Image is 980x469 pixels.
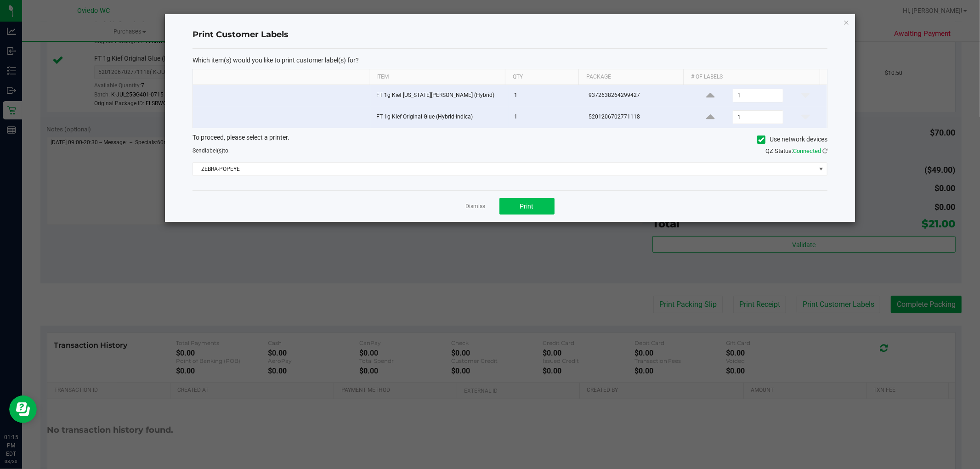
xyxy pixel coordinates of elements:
[757,135,827,144] label: Use network devices
[683,69,819,85] th: # of labels
[583,107,689,128] td: 5201206702771118
[499,198,555,215] button: Print
[765,147,827,154] span: QZ Status:
[186,133,834,147] div: To proceed, please select a printer.
[793,147,821,154] span: Connected
[193,163,816,175] span: ZEBRA-POPEYE
[193,29,827,41] h4: Print Customer Labels
[371,85,509,107] td: FT 1g Kief [US_STATE][PERSON_NAME] (Hybrid)
[578,69,683,85] th: Package
[583,85,689,107] td: 9372638264299427
[193,147,230,154] span: Send to:
[509,85,583,107] td: 1
[9,396,37,423] iframe: Resource center
[369,69,505,85] th: Item
[193,56,827,64] p: Which item(s) would you like to print customer label(s) for?
[520,203,534,210] span: Print
[466,203,486,210] a: Dismiss
[509,107,583,128] td: 1
[205,147,223,154] span: label(s)
[505,69,578,85] th: Qty
[371,107,509,128] td: FT 1g Kief Original Glue (Hybrid-Indica)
